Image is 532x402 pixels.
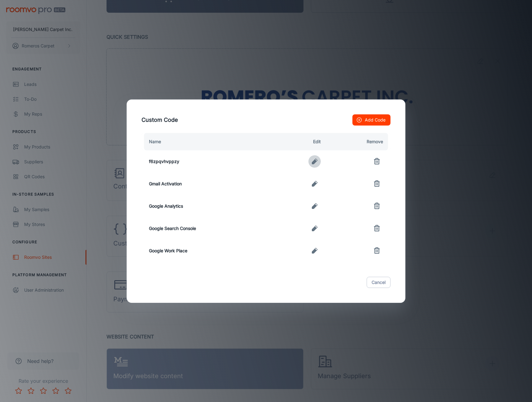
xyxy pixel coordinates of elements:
th: Remove [326,133,390,150]
th: Edit [275,133,325,150]
th: Name [142,133,275,150]
button: Add Code [352,114,390,126]
td: Gmail Activation [142,173,275,195]
td: f6zpqvhvppzy [142,150,275,173]
td: Google Work Place [142,240,275,262]
button: Cancel [367,277,390,288]
td: Google Search Console [142,217,275,240]
h2: Custom Code [134,107,398,133]
td: Google Analytics [142,195,275,217]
